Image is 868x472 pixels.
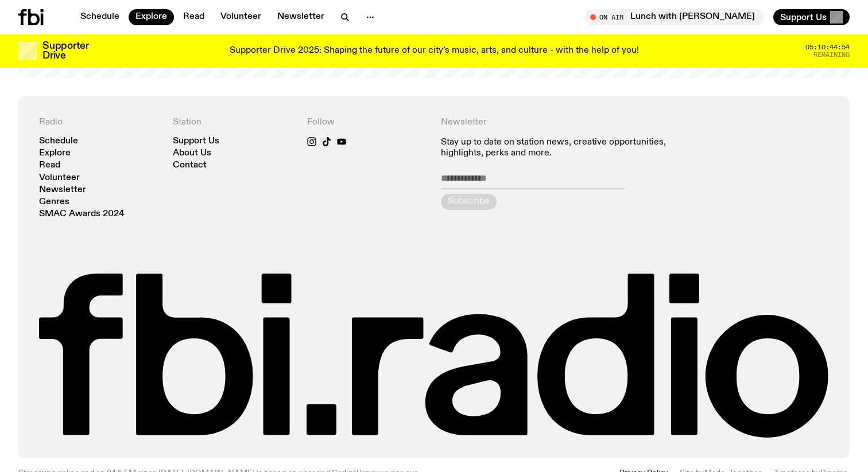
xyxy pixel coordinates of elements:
[173,117,293,128] h4: Station
[230,46,639,56] p: Supporter Drive 2025: Shaping the future of our city’s music, arts, and culture - with the help o...
[813,52,850,58] span: Remaining
[441,117,695,128] h4: Newsletter
[173,149,211,158] a: About Us
[39,198,69,206] a: Genres
[39,186,86,194] a: Newsletter
[39,161,60,170] a: Read
[39,174,80,182] a: Volunteer
[214,9,268,25] a: Volunteer
[307,117,427,128] h4: Follow
[441,194,497,210] button: Subscribe
[773,9,850,25] button: Support Us
[42,41,88,61] h3: Supporter Drive
[176,9,211,25] a: Read
[270,9,331,25] a: Newsletter
[39,117,159,128] h4: Radio
[129,9,174,25] a: Explore
[584,9,764,25] button: On AirLunch with [PERSON_NAME]
[73,9,126,25] a: Schedule
[39,137,78,146] a: Schedule
[173,161,207,170] a: Contact
[173,137,219,146] a: Support Us
[780,12,827,22] span: Support Us
[441,137,695,159] p: Stay up to date on station news, creative opportunities, highlights, perks and more.
[39,210,125,219] a: SMAC Awards 2024
[805,44,850,50] span: 05:10:44:54
[39,149,71,158] a: Explore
